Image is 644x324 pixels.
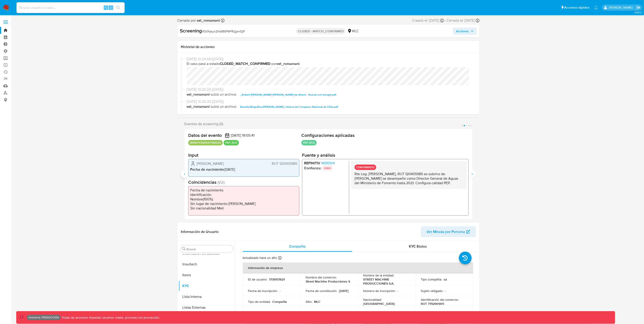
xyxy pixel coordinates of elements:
p: Nombre del comercio : [306,275,337,279]
input: Buscar [187,247,231,251]
button: Buscar [182,247,186,251]
span: subió un archivo: [211,104,237,110]
p: ID de usuario : [248,277,268,281]
div: Creado el: [DATE] [412,18,444,23]
p: Todas las acciones impactan usuarios reales, proceda con precaución. [61,315,160,320]
p: Dirección principal : [421,310,447,315]
b: ext_romamani [187,104,210,110]
button: Insurtech [179,259,235,270]
span: El caso pasó a estado por [187,61,474,66]
span: [DATE] 13:24:49 ([DATE]) [187,57,474,62]
b: ext_romamani [196,18,220,23]
button: KYC [179,280,235,291]
span: KYC Status [409,244,427,249]
span: Cerrado por [177,18,220,23]
a: Notificaciones [594,6,598,9]
p: Nacionalidad : [363,298,382,302]
button: Listas Externas [179,302,235,313]
span: s [110,5,112,10]
span: Acciones [456,28,469,35]
button: Lista Interna [179,291,235,302]
p: sa [444,277,447,281]
p: Transacciones : [306,310,326,315]
p: Tipo de entidad : [248,300,271,304]
p: Fatca : [363,310,371,315]
p: Nivel de KYC : [248,310,267,315]
b: CLOSED_MATCH_CONFIRMED [220,61,271,66]
div: Cerrado el: [DATE] [447,18,479,23]
p: Tipo compañía : [421,277,442,281]
p: Ambiente: PRODUCCIÓN [28,317,59,318]
span: Compañía [289,244,306,249]
p: RUT 779290905 [421,302,444,306]
p: 1736157621 [269,277,285,281]
b: Screening [180,27,202,34]
p: [GEOGRAPHIC_DATA] [363,302,395,306]
button: Items [179,270,235,280]
span: ⌥ [104,5,108,10]
p: - [398,289,399,293]
span: - [445,18,446,23]
th: Información de empresa [243,262,473,273]
span: Ver Mirada por Persona [427,226,465,237]
p: - [445,289,446,293]
span: subió un archivo: [211,92,237,97]
button: Reseña Biográfica [PERSON_NAME]...lioteca del Congreso Nacional de Chile.pdf [238,104,341,110]
span: [DATE] 13:20:33 ([DATE]) [187,99,474,104]
span: Reseña Biográfica [PERSON_NAME]...lioteca del Congreso Nacional de Chile.pdf [240,104,338,110]
p: Street Machine Producciones S [306,279,350,283]
p: Número de inscripción : [363,289,396,293]
p: [DATE] [339,289,348,293]
h1: Información de Usuario [181,230,219,234]
span: # D0fqkyx2MdIBEP6FR2gmrDjF [202,29,245,34]
p: Fecha de inscripción : [248,289,278,293]
p: Identificación del comercio : [421,298,459,302]
p: Actualizado hace un año [243,256,277,260]
input: Buscar usuario o caso... [16,5,125,11]
button: _Robert [PERSON_NAME] [PERSON_NAME] de dinero - Buscar con Google.pdf [238,92,339,97]
p: CLOSED - MATCH_CONFIRMED [296,28,346,34]
p: - [280,289,281,293]
span: _Robert [PERSON_NAME] [PERSON_NAME] de dinero - Buscar con Google.pdf [240,92,337,97]
a: Salir [636,5,641,10]
b: ext_romamani [187,92,210,97]
button: Ver Mirada por Persona [421,226,476,237]
h1: Historial de acciones [181,45,476,49]
p: Compañia [273,300,287,304]
b: ext_romamani [277,61,300,66]
p: Sitio : [306,300,312,304]
span: [DATE] 13:23:23 ([DATE]) [187,87,474,92]
button: Acciones [453,28,477,35]
p: leidy.martinez@mercadolibre.com.co [609,5,634,10]
p: verified [269,310,279,315]
div: MLC [347,29,359,34]
p: STREET MACHINE PRODUCCIONES S.A. [363,277,408,285]
span: Accesos rápidos [564,5,590,10]
button: search-icon [114,5,123,11]
p: Nombre de la entidad : [363,273,394,277]
p: MLC [314,300,321,304]
p: Fecha de constitución : [306,289,337,293]
p: Sujeto obligado : [421,289,443,293]
p: - [328,310,329,315]
p: - [373,310,374,315]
